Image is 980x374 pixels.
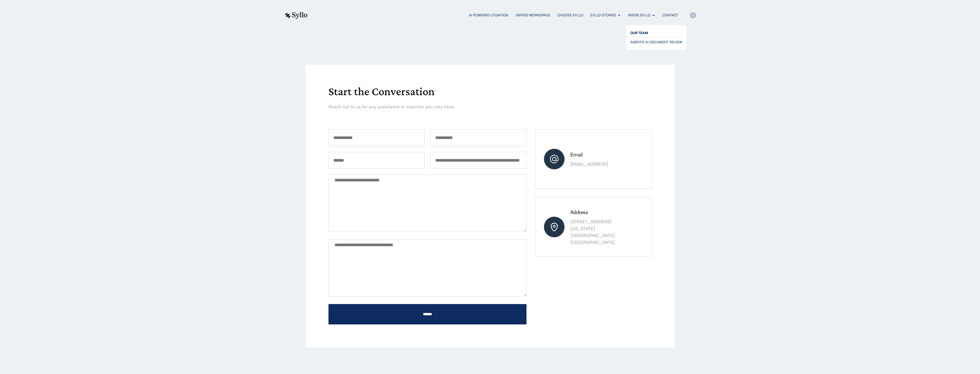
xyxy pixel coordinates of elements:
[570,209,588,216] span: Address
[630,30,682,36] a: OUR TEAM
[284,12,308,19] img: syllo
[570,161,633,168] p: [EMAIL_ADDRESS]
[557,13,583,18] a: Choose Syllo
[319,13,678,18] nav: Menu
[469,13,508,18] a: AI Powered Litigation
[590,13,616,18] a: Syllo Stories
[328,103,536,110] p: Reach out to us for any assistance or inquiries you may have.
[328,86,652,97] h1: Start the Conversation
[628,13,650,18] a: Inside Syllo
[662,13,678,18] a: Contact
[630,39,682,46] a: AGENTIC AI DOCUMENT REVIEW
[570,151,583,158] span: Email
[570,218,633,246] p: [STREET_ADDRESS] [US_STATE][GEOGRAPHIC_DATA] [GEOGRAPHIC_DATA]
[630,30,648,36] span: OUR TEAM
[319,13,678,18] div: Menu Toggle
[515,13,550,18] a: Unified Workspace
